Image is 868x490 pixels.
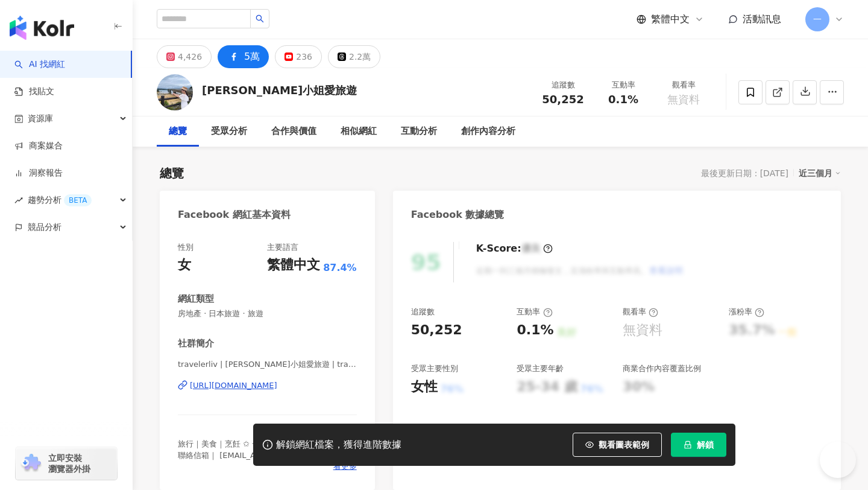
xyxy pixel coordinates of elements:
[211,124,247,139] div: 受眾分析
[28,105,53,132] span: 資源庫
[14,196,23,205] span: rise
[14,167,63,179] a: 洞察報告
[401,124,437,139] div: 互動分析
[48,453,90,474] span: 立即安裝 瀏覽器外掛
[671,433,726,457] button: 解鎖
[178,380,357,391] a: [URL][DOMAIN_NAME]
[411,307,435,317] div: 追蹤數
[157,74,193,110] img: KOL Avatar
[600,79,646,91] div: 互動率
[157,45,212,68] button: 4,426
[341,124,377,139] div: 相似網紅
[573,433,662,457] button: 觀看圖表範例
[256,14,264,23] span: search
[697,440,714,450] span: 解鎖
[276,439,401,451] div: 解鎖網紅檔案，獲得進階數據
[178,208,291,221] div: Facebook 網紅基本資料
[799,165,841,181] div: 近三個月
[333,461,357,472] span: 看更多
[411,321,462,340] div: 50,252
[14,140,63,152] a: 商案媒合
[202,83,357,98] div: [PERSON_NAME]小姐愛旅遊
[275,45,322,68] button: 236
[684,441,692,449] span: lock
[14,86,54,98] a: 找貼文
[517,321,553,340] div: 0.1%
[599,440,649,450] span: 觀看圖表範例
[190,380,277,391] div: [URL][DOMAIN_NAME]
[323,261,357,275] span: 87.4%
[169,124,187,139] div: 總覽
[178,242,193,253] div: 性別
[218,45,269,68] button: 5萬
[10,16,74,40] img: logo
[667,94,700,106] span: 無資料
[411,378,438,396] div: 女性
[623,321,662,340] div: 無資料
[411,363,458,374] div: 受眾主要性別
[28,214,61,241] span: 競品分析
[743,13,781,25] span: 活動訊息
[178,359,357,370] span: travelerliv | [PERSON_NAME]小姐愛旅遊 | travelerliv
[19,454,43,473] img: chrome extension
[296,48,312,65] div: 236
[160,165,184,182] div: 總覽
[623,307,658,317] div: 觀看率
[178,308,357,319] span: 房地產 · 日本旅遊 · 旅遊
[729,307,764,317] div: 漲粉率
[267,242,298,253] div: 主要語言
[267,256,320,275] div: 繁體中文
[623,363,701,374] div: 商業合作內容覆蓋比例
[411,208,505,221] div: Facebook 數據總覽
[608,94,638,106] span: 0.1%
[178,48,202,65] div: 4,426
[813,13,822,26] span: 一
[328,45,380,68] button: 2.2萬
[271,124,316,139] div: 合作與價值
[64,194,92,206] div: BETA
[16,447,117,480] a: chrome extension立即安裝 瀏覽器外掛
[244,48,260,65] div: 5萬
[701,168,788,178] div: 最後更新日期：[DATE]
[540,79,586,91] div: 追蹤數
[517,307,552,317] div: 互動率
[661,79,706,91] div: 觀看率
[178,256,191,275] div: 女
[28,186,92,214] span: 趨勢分析
[542,93,583,106] span: 50,252
[461,124,515,139] div: 創作內容分析
[517,363,564,374] div: 受眾主要年齡
[178,337,214,350] div: 社群簡介
[651,13,690,26] span: 繁體中文
[178,293,214,305] div: 網紅類型
[349,48,371,65] div: 2.2萬
[476,242,553,255] div: K-Score :
[14,59,65,71] a: searchAI 找網紅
